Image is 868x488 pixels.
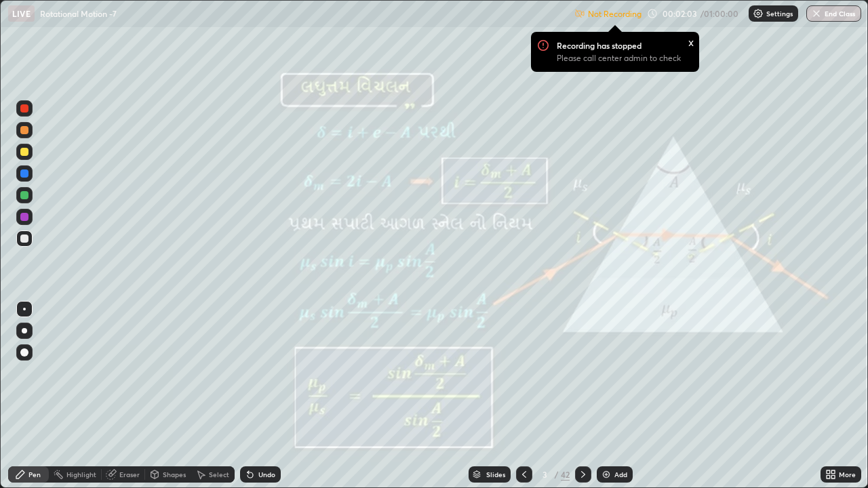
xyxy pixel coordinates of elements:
[209,471,229,478] div: Select
[588,9,642,19] p: Not Recording
[557,53,681,64] p: Please call center admin to check
[258,471,275,478] div: Undo
[561,468,570,481] div: 42
[574,8,585,19] img: not-recording.2f5abfab.svg
[12,8,31,19] p: LIVE
[806,5,861,22] button: End Class
[839,471,856,478] div: More
[766,10,793,17] p: Settings
[119,471,140,478] div: Eraser
[40,8,117,19] p: Rotational Motion -7
[28,471,41,478] div: Pen
[163,471,186,478] div: Shapes
[538,39,549,51] img: Recording Icon
[486,471,505,478] div: Slides
[753,8,764,19] img: class-settings-icons
[557,40,642,51] p: Recording has stopped
[688,35,694,49] div: x
[66,471,96,478] div: Highlight
[601,469,612,480] img: add-slide-button
[538,470,551,479] div: 3
[554,470,558,479] div: /
[614,471,627,478] div: Add
[811,8,822,19] img: end-class-cross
